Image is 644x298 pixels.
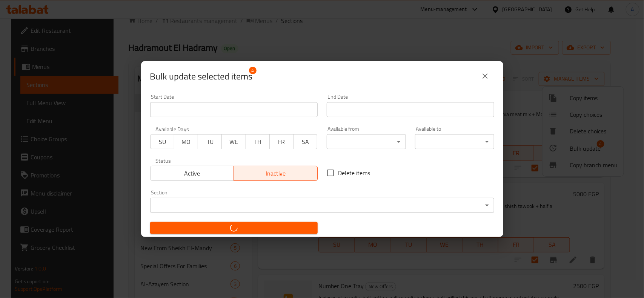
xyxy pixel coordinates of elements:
[201,136,219,147] span: TU
[150,198,494,213] div: ​
[150,134,174,149] button: SU
[249,136,267,147] span: TH
[273,136,290,147] span: FR
[415,134,494,149] div: ​
[249,67,257,74] span: 4
[269,134,294,149] button: FR
[154,168,231,179] span: Active
[237,168,315,179] span: Inactive
[198,134,222,149] button: TU
[293,134,317,149] button: SA
[246,134,270,149] button: TH
[150,70,253,83] span: Selected items count
[234,166,318,181] button: Inactive
[154,136,171,147] span: SU
[476,67,494,85] button: close
[221,134,246,149] button: WE
[174,134,198,149] button: MO
[297,136,314,147] span: SA
[327,134,406,149] div: ​
[150,166,234,181] button: Active
[177,136,195,147] span: MO
[338,168,370,177] span: Delete items
[225,136,243,147] span: WE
